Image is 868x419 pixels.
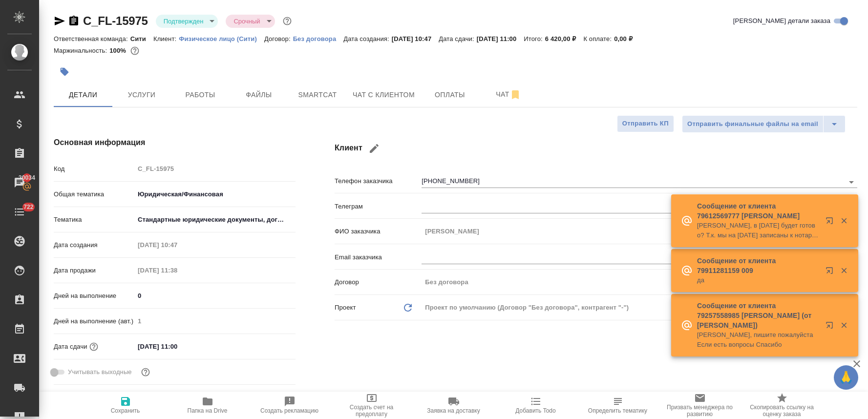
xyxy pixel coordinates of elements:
button: Выбери, если сб и вс нужно считать рабочими днями для выполнения заказа. [139,366,152,378]
button: Отправить КП [617,115,674,132]
p: [PERSON_NAME], пишите пожалуйста Если есть вопросы Спасибо [697,330,819,350]
p: Сообщение от клиента 79257558985 [PERSON_NAME] (от [PERSON_NAME]) [697,301,819,330]
p: Договор [335,277,422,287]
span: Чат с клиентом [353,89,415,101]
p: Физическое лицо (Сити) [179,35,264,42]
p: Итого: [524,35,545,42]
p: К оплате: [583,35,614,42]
button: Создать рекламацию [249,392,331,419]
p: Дата сдачи [54,342,87,352]
input: Пустое поле [422,224,857,238]
span: Создать счет на предоплату [337,404,407,418]
p: Ответственная команда: [54,35,130,42]
p: Сити [130,35,153,42]
button: Подтвержден [161,17,207,25]
input: Пустое поле [134,263,220,277]
button: Создать счет на предоплату [331,392,413,419]
span: Создать рекламацию [260,407,318,414]
input: Пустое поле [134,238,220,252]
p: [DATE] 10:47 [392,35,439,42]
p: Без договора [293,35,344,42]
h4: Клиент [335,137,857,160]
span: Услуги [118,89,165,101]
p: Дней на выполнение [54,291,134,301]
div: split button [682,115,846,133]
p: [PERSON_NAME], в [DATE] будет готово? Т.к. мы на [DATE] записаны к нотариусу по соседству с вами. ? [697,221,819,240]
button: Если добавить услуги и заполнить их объемом, то дата рассчитается автоматически [87,340,100,353]
div: Юридическая/Финансовая [134,186,296,203]
div: Проект по умолчанию (Договор "Без договора", контрагент "-") [422,299,857,316]
p: Телеграм [335,202,422,211]
p: Код [54,164,134,174]
div: Подтвержден [156,15,218,28]
span: Файлы [235,89,282,101]
p: Тематика [54,215,134,225]
button: Скопировать ссылку [68,15,80,27]
a: 722 [2,200,37,224]
div: Подтвержден [226,15,275,28]
p: Дата сдачи: [439,35,476,42]
button: Отправить финальные файлы на email [682,115,824,133]
a: 20034 [2,170,37,195]
button: Открыть в новой вкладке [820,261,843,284]
span: Оплаты [426,89,473,101]
button: Закрыть [834,216,854,225]
button: Добавить Todo [495,392,577,419]
input: ✎ Введи что-нибудь [134,339,220,354]
p: Проект [335,303,356,313]
input: Пустое поле [422,275,857,289]
button: Скопировать ссылку для ЯМессенджера [54,15,65,27]
button: Призвать менеджера по развитию [659,392,741,419]
p: Договор: [264,35,293,42]
span: Призвать менеджера по развитию [665,404,735,418]
p: ФИО заказчика [335,227,422,236]
button: Сохранить [85,392,167,419]
span: Smartcat [294,89,341,101]
button: Закрыть [834,266,854,275]
div: Стандартные юридические документы, договоры, уставы [134,211,296,228]
a: C_FL-15975 [83,14,148,27]
span: Сохранить [111,407,140,414]
span: Папка на Drive [188,407,228,414]
p: Сообщение от клиента 79612569777 [PERSON_NAME] [697,201,819,221]
p: [DATE] 11:00 [477,35,524,42]
p: Телефон заказчика [335,176,422,186]
span: Работы [177,89,224,101]
p: 100% [109,47,128,54]
span: Детали [60,89,106,101]
button: Заявка на доставку [413,392,495,419]
button: Открыть в новой вкладке [820,211,843,234]
span: Отправить финальные файлы на email [687,119,818,130]
button: Open [845,175,858,189]
svg: Отписаться [509,89,521,101]
button: Открыть в новой вкладке [820,315,843,339]
button: Доп статусы указывают на важность/срочность заказа [281,15,294,27]
input: Пустое поле [134,162,296,176]
p: Дата продажи [54,266,134,275]
input: ✎ Введи что-нибудь [134,289,296,303]
span: Отправить КП [622,118,669,129]
span: 722 [18,202,40,212]
span: Добавить Todo [515,407,555,414]
p: Дата создания: [343,35,391,42]
button: 0.00 RUB; [128,44,141,57]
p: да [697,275,819,285]
a: Физическое лицо (Сити) [179,34,264,42]
span: Учитывать выходные [68,367,132,377]
button: Определить тематику [577,392,659,419]
input: Пустое поле [134,314,296,328]
p: 6 420,00 ₽ [545,35,584,42]
span: Определить тематику [588,407,647,414]
button: Папка на Drive [167,392,249,419]
p: Сообщение от клиента 79911281159 009 [697,256,819,275]
button: Добавить тэг [54,61,75,83]
p: Дата создания [54,240,134,250]
span: Чат [485,88,532,101]
button: Закрыть [834,321,854,330]
span: [PERSON_NAME] детали заказа [733,16,830,26]
p: Общая тематика [54,189,134,199]
a: Без договора [293,34,344,42]
p: Маржинальность: [54,47,109,54]
p: Клиент: [153,35,179,42]
span: 20034 [13,173,41,183]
